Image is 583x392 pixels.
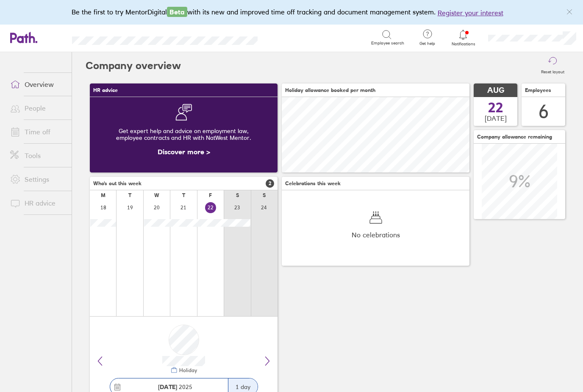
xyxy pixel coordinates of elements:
a: HR advice [3,195,72,211]
div: T [128,192,131,198]
span: [DATE] [485,114,507,122]
span: Beta [167,7,187,17]
button: Reset layout [536,52,569,79]
span: Celebrations this week [285,181,341,186]
span: HR advice [93,87,118,93]
span: Notifications [450,42,477,47]
label: Reset layout [536,67,569,75]
span: 22 [488,101,503,114]
div: Holiday [178,367,197,373]
div: S [236,192,239,198]
div: Search [280,33,302,41]
span: Holiday allowance booked per month [285,87,375,93]
div: T [182,192,185,198]
a: Settings [3,171,72,188]
a: Overview [3,76,72,93]
div: F [209,192,212,198]
span: 2 [266,179,274,188]
strong: [DATE] [158,383,177,391]
a: Notifications [450,29,477,47]
span: 2025 [158,384,192,390]
div: S [263,192,266,198]
span: Employees [525,87,551,93]
h2: Company overview [86,52,181,79]
span: Employee search [371,41,404,46]
span: Who's out this week [93,181,142,186]
a: Tools [3,147,72,164]
div: Be the first to try MentorDigital with its new and improved time off tracking and document manage... [72,7,512,18]
a: Time off [3,123,72,140]
div: 6 [539,101,549,122]
span: Company allowance remaining [477,134,552,140]
div: W [154,192,159,198]
div: Get expert help and advice on employment law, employee contracts and HR with NatWest Mentor. [97,121,271,148]
button: Register your interest [438,8,503,18]
div: M [101,192,105,198]
span: No celebrations [352,231,400,239]
a: People [3,100,72,117]
a: Discover more > [158,147,210,156]
span: Get help [414,41,441,46]
span: AUG [487,86,504,95]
